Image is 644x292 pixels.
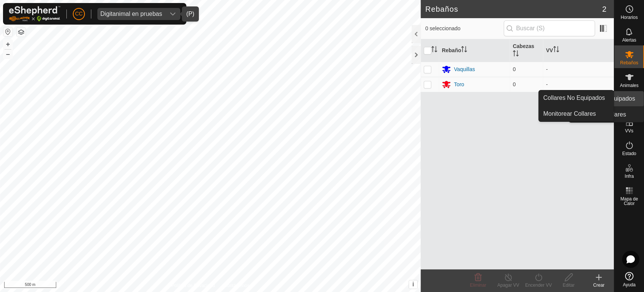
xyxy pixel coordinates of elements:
[623,283,636,287] span: Ayuda
[622,38,636,42] span: Alertas
[616,197,642,206] span: Mapa de Calor
[584,282,614,289] div: Crear
[602,3,606,15] span: 2
[454,81,464,89] div: Toro
[412,281,414,287] span: i
[3,27,12,36] button: Restablecer Mapa
[3,50,12,59] button: –
[622,151,636,156] span: Estado
[454,65,475,73] div: Vaquillas
[165,8,180,20] div: dropdown trigger
[543,77,614,92] td: -
[620,83,638,88] span: Animales
[513,51,519,57] p-sorticon: Activar para ordenar
[9,6,60,22] img: Logo Gallagher
[539,106,613,121] a: Monitorear Collares
[543,39,614,62] th: VV
[17,28,26,37] button: Capas del Mapa
[510,39,543,62] th: Cabezas
[513,66,516,72] span: 0
[539,90,613,106] a: Collares No Equipados
[3,40,12,49] button: +
[461,47,467,53] p-sorticon: Activar para ordenar
[614,269,644,290] a: Ayuda
[493,282,523,289] div: Apagar VV
[523,282,553,289] div: Encender VV
[431,47,437,53] p-sorticon: Activar para ordenar
[543,93,605,103] span: Collares No Equipados
[513,81,516,87] span: 0
[620,61,638,65] span: Rebaños
[425,5,602,14] h2: Rebaños
[439,39,510,62] th: Rebaño
[470,283,486,288] span: Eliminar
[224,282,249,289] a: Contáctenos
[100,11,162,17] div: Digitanimal en pruebas
[504,20,595,36] input: Buscar (S)
[625,129,633,133] span: VVs
[553,282,584,289] div: Editar
[409,280,417,289] button: i
[97,8,165,20] span: Digitanimal en pruebas
[553,47,559,53] p-sorticon: Activar para ordenar
[425,25,504,33] span: 0 seleccionado
[75,10,83,18] span: CC
[171,282,215,289] a: Política de Privacidad
[621,15,638,20] span: Horarios
[543,109,596,118] span: Monitorear Collares
[543,62,614,77] td: -
[624,174,633,179] span: Infra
